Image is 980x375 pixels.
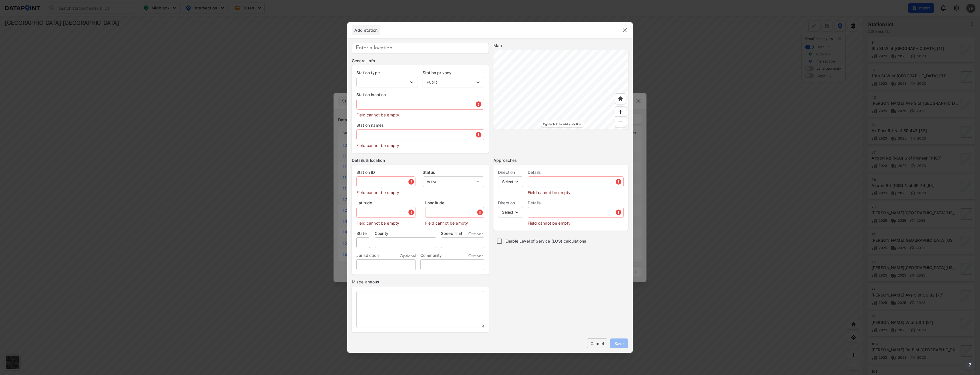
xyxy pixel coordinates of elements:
[375,231,436,236] label: County
[352,279,489,285] label: Miscellaneous
[352,27,380,33] span: Add station
[356,253,379,258] label: Jurisdiction
[468,231,484,237] span: Optional
[425,218,484,226] p: Field cannot be empty
[352,43,489,53] input: Enter a location
[493,235,630,247] div: Enable Level of Service (LOS) calculations
[356,110,484,118] p: Field cannot be empty
[356,122,484,128] label: Station names
[493,43,628,49] div: Map
[425,200,484,206] label: Longitude
[528,170,624,175] label: Details
[967,361,972,368] span: ?
[592,340,603,346] span: Cancel
[468,253,484,259] span: Optional
[356,92,484,98] label: Station location
[400,253,416,259] span: Optional
[528,200,624,206] label: Details
[493,158,628,163] div: Approaches
[441,231,462,236] label: Speed limit
[352,25,380,35] div: full width tabs example
[356,70,418,76] label: Station type
[356,200,415,206] label: Latitude
[423,70,484,76] label: Station privacy
[356,140,484,148] p: Field cannot be empty
[498,170,523,175] label: Direction
[356,218,415,226] p: Field cannot be empty
[528,218,624,226] p: Field cannot be empty
[498,200,523,206] label: Direction
[423,170,484,175] label: Status
[356,187,415,195] p: Field cannot be empty
[621,27,628,34] img: close.efbf2170.svg
[587,338,607,348] button: Cancel
[528,187,624,195] p: Field cannot be empty
[352,158,489,163] div: Details & location
[420,253,442,258] label: Community
[352,58,489,64] div: General Info
[356,170,415,175] label: Station ID
[356,231,370,236] label: State
[964,359,975,370] button: more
